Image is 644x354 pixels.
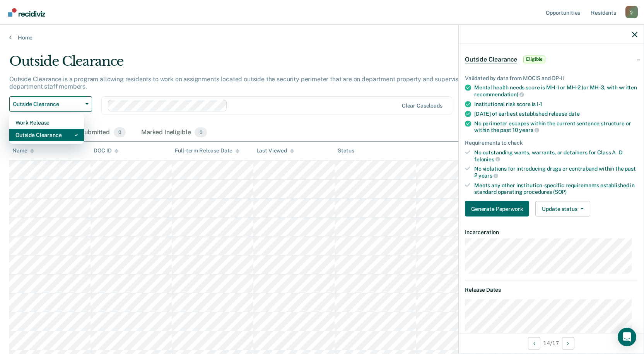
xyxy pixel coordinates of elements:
[9,75,474,90] p: Outside Clearance is a program allowing residents to work on assignments located outside the secu...
[114,127,126,137] span: 0
[465,287,637,293] dt: Release Dates
[535,201,590,217] button: Update status
[478,172,498,178] span: years
[537,101,542,107] span: I-1
[338,147,354,154] div: Status
[474,182,637,195] div: Meets any other institution-specific requirements established in standard operating procedures
[465,229,637,236] dt: Incarceration
[562,337,574,349] button: Next Opportunity
[79,124,127,141] div: Submitted
[474,84,637,97] div: Mental health needs score is MH-1 or MH-2 (or MH-3, with written
[8,8,45,17] img: Recidiviz
[195,127,207,137] span: 0
[465,201,529,217] button: Generate Paperwork
[465,140,637,146] div: Requirements to check
[474,91,524,97] span: recommendation)
[9,53,492,75] div: Outside Clearance
[569,110,580,116] span: date
[402,103,442,109] div: Clear caseloads
[625,6,638,18] button: Profile dropdown button
[528,337,540,349] button: Previous Opportunity
[523,55,545,63] span: Eligible
[459,47,644,72] div: Outside ClearanceEligible
[474,149,637,162] div: No outstanding wants, warrants, or detainers for Class A–D
[94,147,118,154] div: DOC ID
[12,147,34,154] div: Name
[15,116,78,129] div: Work Release
[140,124,208,141] div: Marked Ineligible
[465,75,637,81] div: Validated by data from MOCIS and OP-II
[519,127,539,133] span: years
[553,188,567,195] span: (SOP)
[474,110,637,117] div: [DATE] of earliest established release
[474,120,637,133] div: No perimeter escapes within the current sentence structure or within the past 10
[625,6,638,18] div: S
[459,333,644,353] div: 14 / 17
[618,328,636,346] div: Open Intercom Messenger
[256,147,294,154] div: Last Viewed
[474,101,637,107] div: Institutional risk score is
[15,129,78,141] div: Outside Clearance
[175,147,239,154] div: Full-term Release Date
[474,166,637,179] div: No violations for introducing drugs or contraband within the past 2
[465,55,517,63] span: Outside Clearance
[9,34,635,41] a: Home
[13,101,82,108] span: Outside Clearance
[474,156,500,162] span: felonies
